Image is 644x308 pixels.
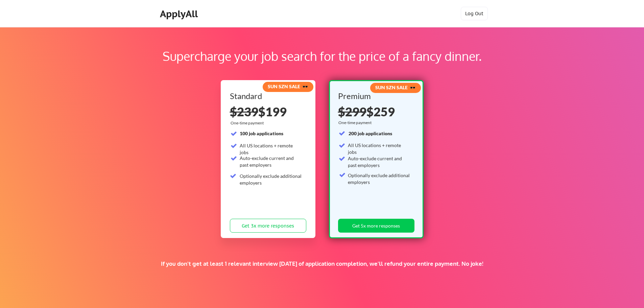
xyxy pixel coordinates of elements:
div: Standard [230,92,304,100]
div: All US locations + remote jobs [348,142,410,155]
div: Premium [338,92,412,100]
div: Optionally exclude additional employers [348,172,410,185]
div: One-time payment [231,120,266,126]
strong: 200 job applications [349,131,392,136]
div: Auto-exclude current and past employers [348,155,410,168]
strong: SUN SZN SALE 🕶️ [375,85,415,90]
div: $199 [230,105,306,118]
div: All US locations + remote jobs [240,142,302,156]
div: Optionally exclude additional employers [240,173,302,186]
s: $299 [338,104,366,119]
div: $259 [338,105,412,118]
button: Log Out [461,7,488,20]
button: Get 3x more responses [230,219,306,233]
s: $239 [230,104,258,119]
div: If you don't get at least 1 relevant interview [DATE] of application completion, we'll refund you... [117,260,527,267]
strong: SUN SZN SALE 🕶️ [268,84,308,89]
button: Get 5x more responses [338,219,414,233]
div: One-time payment [338,120,374,125]
div: ApplyAll [160,8,200,20]
div: Supercharge your job search for the price of a fancy dinner. [43,47,601,65]
strong: 100 job applications [240,131,283,136]
div: Auto-exclude current and past employers [240,155,302,168]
